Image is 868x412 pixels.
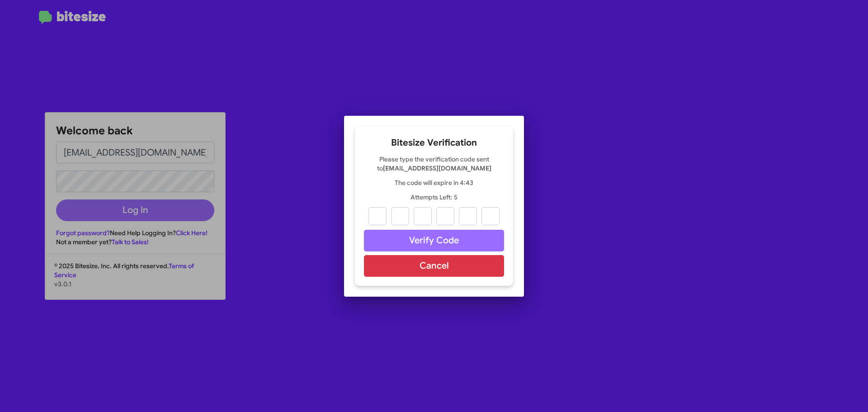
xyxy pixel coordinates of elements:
[364,255,504,277] button: Cancel
[364,178,504,187] p: The code will expire in 4:43
[364,230,504,251] button: Verify Code
[383,164,491,172] strong: [EMAIL_ADDRESS][DOMAIN_NAME]
[364,193,504,202] p: Attempts Left: 5
[364,155,504,173] p: Please type the verification code sent to
[364,136,504,150] h2: Bitesize Verification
